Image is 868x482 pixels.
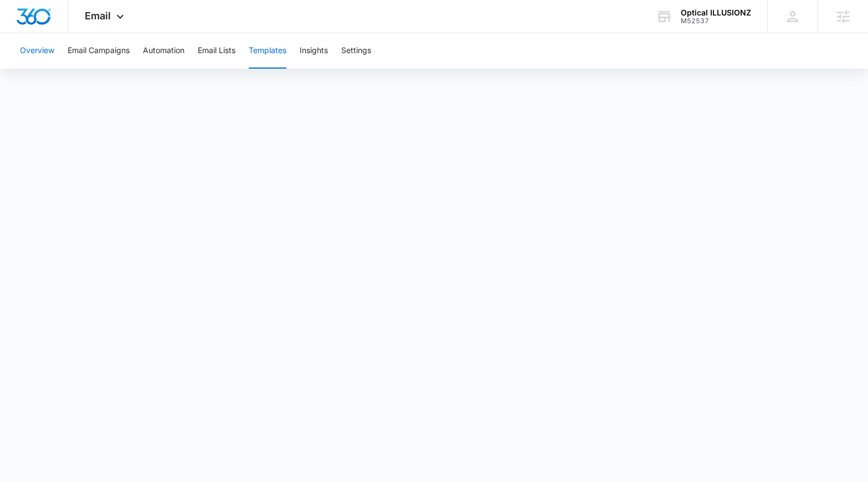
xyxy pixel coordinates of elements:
[20,33,54,69] button: Overview
[68,33,130,69] button: Email Campaigns
[681,8,751,17] div: account name
[681,17,751,25] div: account id
[85,10,111,22] span: Email
[341,33,371,69] button: Settings
[249,33,286,69] button: Templates
[198,33,235,69] button: Email Lists
[143,33,184,69] button: Automation
[300,33,328,69] button: Insights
